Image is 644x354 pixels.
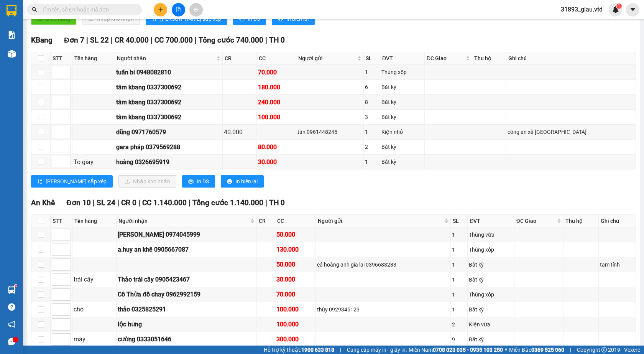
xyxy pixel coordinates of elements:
[193,7,199,12] span: aim
[276,319,315,329] div: 100.000
[151,36,153,44] span: |
[298,54,356,63] span: Người gửi
[365,83,379,91] div: 6
[42,5,133,14] input: Tìm tên, số ĐT hoặc mã đơn
[64,36,84,44] span: Đơn 7
[381,143,423,151] div: Bất kỳ
[276,245,315,254] div: 130.000
[599,215,636,227] th: Ghi chú
[192,198,263,207] span: Tổng cước 1.140.000
[276,334,315,344] div: 300.000
[469,290,513,299] div: Thùng xốp
[365,113,379,121] div: 3
[195,36,197,44] span: |
[318,217,443,225] span: Người gửi
[121,198,136,207] span: CR 0
[90,36,109,44] span: SL 22
[264,346,334,354] span: Hỗ trợ kỹ thuật:
[154,3,167,16] button: plus
[276,305,315,314] div: 100.000
[51,52,72,65] th: STT
[265,198,267,207] span: |
[258,112,295,122] div: 100.000
[381,128,423,136] div: Kiện nhỏ
[118,305,255,314] div: thảo 0325825291
[74,334,115,344] div: máy
[257,215,275,227] th: CR
[116,82,221,92] div: tâm kbang 0337300692
[197,177,209,186] span: In DS
[223,52,257,65] th: CR
[452,231,466,239] div: 1
[7,7,18,15] span: Gửi:
[269,198,285,207] span: TH 0
[116,127,221,137] div: dũng 0971760579
[74,157,113,167] div: To giay
[452,275,466,284] div: 1
[8,50,16,58] img: warehouse-icon
[317,260,449,269] div: cá hoàng anh gia lai 0396683283
[452,290,466,299] div: 1
[8,321,15,328] span: notification
[570,346,571,354] span: |
[508,128,634,136] div: công an xã [GEOGRAPHIC_DATA]
[31,36,53,44] span: KBang
[381,113,423,121] div: Bất kỳ
[31,198,55,207] span: An Khê
[469,335,513,344] div: Bất kỳ
[469,320,513,329] div: Kiện vừa
[340,346,341,354] span: |
[365,158,379,166] div: 1
[73,7,135,16] div: Bình Thạnh
[15,285,17,287] sup: 1
[6,54,69,63] div: 140.000
[118,230,255,239] div: [PERSON_NAME] 0974045999
[7,5,16,16] img: logo-vxr
[364,52,380,65] th: SL
[276,275,315,284] div: 30.000
[347,346,407,354] span: Cung cấp máy in - giấy in:
[118,334,255,344] div: cường 0333051646
[8,286,16,294] img: warehouse-icon
[365,68,379,76] div: 1
[189,3,203,16] button: aim
[276,230,315,239] div: 50.000
[199,36,263,44] span: Tổng cước 740.000
[452,260,466,269] div: 1
[118,290,255,299] div: Cô Thừa đồ chay 0962992159
[563,215,599,227] th: Thu hộ
[629,6,636,13] span: caret-down
[189,198,191,207] span: |
[73,25,135,36] div: 0367750839
[258,142,295,152] div: 80.000
[365,143,379,151] div: 2
[115,36,149,44] span: CR 40.000
[182,175,215,188] button: printerIn DS
[72,52,115,65] th: Tên hàng
[601,347,607,352] span: copyright
[278,16,283,22] span: printer
[118,319,255,329] div: lộc hưng
[452,335,466,344] div: 9
[227,179,232,185] span: printer
[516,217,555,225] span: ĐC Giao
[616,3,622,9] sup: 1
[74,275,115,284] div: trái cây
[116,68,221,77] div: tuấn bi 0948082810
[73,16,135,25] div: thắm
[32,7,37,12] span: search
[297,128,362,136] div: tân 0961448245
[117,54,215,63] span: Người nhận
[531,347,564,353] strong: 0369 525 060
[6,54,18,63] span: CR :
[111,36,113,44] span: |
[409,346,503,354] span: Miền Nam
[258,68,295,77] div: 70.000
[172,3,185,16] button: file-add
[427,54,464,63] span: ĐC Giao
[509,346,564,354] span: Miền Bắc
[381,83,423,91] div: Bất kỳ
[265,36,267,44] span: |
[118,217,249,225] span: Người nhận
[188,179,194,185] span: printer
